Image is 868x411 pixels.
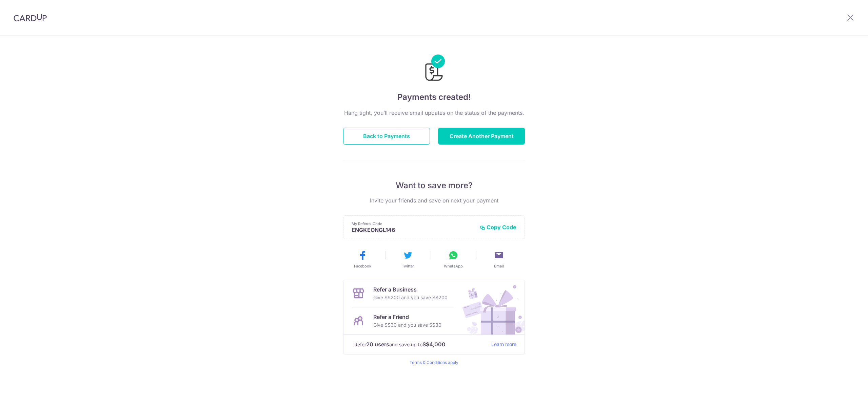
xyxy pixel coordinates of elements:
[343,180,525,191] p: Want to save more?
[444,263,463,269] span: WhatsApp
[479,250,519,269] button: Email
[354,340,486,349] p: Refer and save up to
[343,196,525,204] p: Invite your friends and save on next your payment
[373,285,448,294] p: Refer a Business
[343,128,430,145] button: Back to Payments
[352,226,474,233] p: ENGKEONGL146
[410,360,458,365] a: Terms & Conditions apply
[14,14,47,22] img: CardUp
[388,250,428,269] button: Twitter
[433,250,473,269] button: WhatsApp
[402,263,414,269] span: Twitter
[438,128,525,145] button: Create Another Payment
[480,224,516,231] button: Copy Code
[491,340,516,349] a: Learn more
[373,313,441,321] p: Refer a Friend
[456,280,525,334] img: Refer
[494,263,504,269] span: Email
[373,321,441,329] p: Give S$30 and you save S$30
[342,250,382,269] button: Facebook
[343,109,525,117] p: Hang tight, you’ll receive email updates on the status of the payments.
[373,294,448,302] p: Give S$200 and you save S$200
[354,263,371,269] span: Facebook
[343,91,525,103] h4: Payments created!
[366,340,389,348] strong: 20 users
[422,340,446,348] strong: S$4,000
[352,221,474,226] p: My Referral Code
[423,55,445,83] img: Payments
